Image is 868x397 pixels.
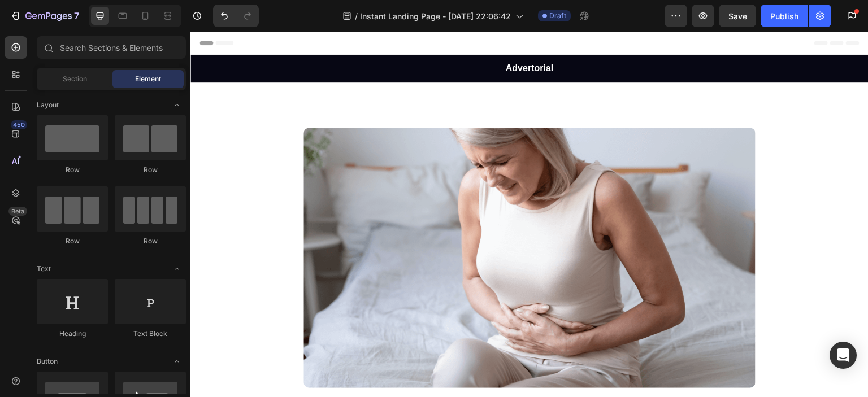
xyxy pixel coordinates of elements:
span: Instant Landing Page - [DATE] 22:06:42 [360,10,511,22]
span: Layout [37,100,59,110]
iframe: Design area [190,32,868,397]
p: 7 [74,9,79,23]
button: Publish [761,5,808,27]
span: Save [728,11,747,21]
div: Row [115,236,186,246]
span: Toggle open [168,260,186,278]
div: Undo/Redo [213,5,259,27]
div: Row [37,165,108,175]
span: Draft [549,11,566,21]
div: Beta [8,207,27,216]
span: Button [37,356,58,367]
div: Row [37,236,108,246]
span: Text [37,264,51,274]
div: Heading [37,329,108,339]
input: Search Sections & Elements [37,36,186,59]
div: 450 [11,120,27,129]
button: 7 [5,5,84,27]
span: Toggle open [168,96,186,114]
span: / [355,10,358,22]
span: Element [135,74,161,84]
span: Section [63,74,87,84]
div: Text Block [115,329,186,339]
button: Save [719,5,756,27]
div: Publish [770,10,798,22]
span: Toggle open [168,352,186,370]
div: Row [115,165,186,175]
div: Open Intercom Messenger [830,342,857,369]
